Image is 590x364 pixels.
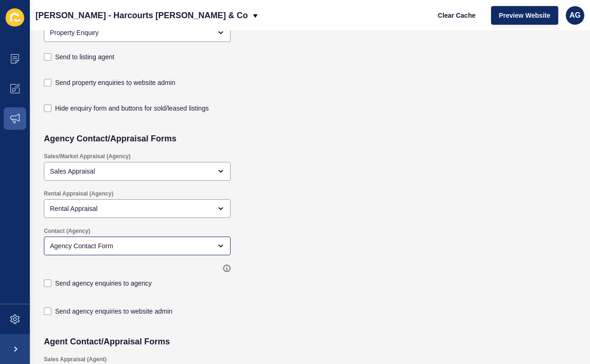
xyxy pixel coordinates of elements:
label: Send agency enquiries to agency [55,279,152,288]
button: Preview Website [491,6,558,25]
span: Preview Website [499,11,550,20]
label: Sales Appraisal (Agent) [44,356,106,363]
label: Sales/Market Appraisal (Agency) [44,153,131,160]
div: open menu [44,199,231,218]
div: open menu [44,23,231,42]
label: Contact (Agency) [44,227,90,235]
h2: Agency Contact/Appraisal Forms [44,134,176,143]
label: Send to listing agent [55,52,114,62]
div: open menu [44,237,231,255]
label: Send property enquiries to website admin [55,78,176,87]
p: [PERSON_NAME] - Harcourts [PERSON_NAME] & Co [35,4,248,27]
h2: Agent Contact/Appraisal Forms [44,337,170,346]
div: open menu [44,162,231,181]
span: Clear Cache [438,11,476,20]
button: Clear Cache [430,6,484,25]
label: Send agency enquiries to website admin [55,307,172,316]
label: Hide enquiry form and buttons for sold/leased listings [55,104,209,113]
span: AG [569,11,581,20]
label: Rental Appraisal (Agency) [44,190,113,197]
